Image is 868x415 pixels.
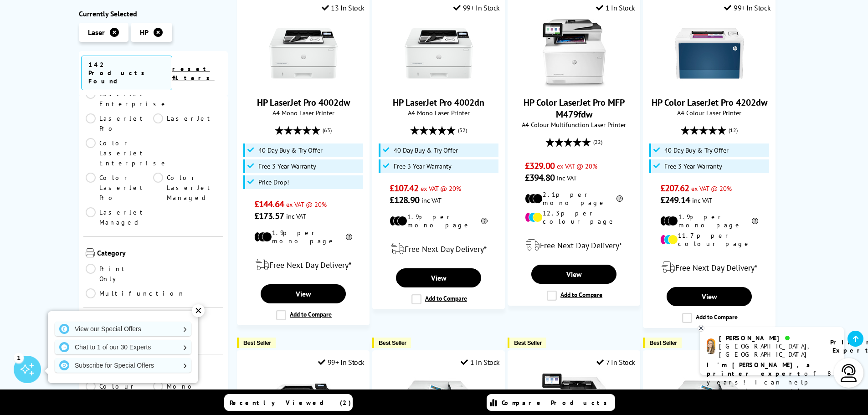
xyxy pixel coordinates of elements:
span: A4 Mono Laser Printer [242,108,365,117]
span: Free 3 Year Warranty [394,163,452,170]
div: 99+ In Stock [318,358,365,367]
span: Best Seller [379,339,406,346]
a: HP LaserJet Pro 4002dw [257,97,350,108]
div: modal_delivery [242,252,365,277]
span: inc VAT [421,196,442,205]
a: Color LaserJet Managed [153,173,221,203]
span: Best Seller [514,339,542,346]
span: (12) [729,122,738,139]
a: Color LaserJet Enterprise [86,138,168,168]
div: [GEOGRAPHIC_DATA], [GEOGRAPHIC_DATA] [719,342,819,359]
a: LaserJet Pro [86,113,154,133]
span: inc VAT [557,174,577,182]
a: Multifunction [86,288,185,298]
a: Colour [86,381,154,391]
p: of 8 years! I can help you choose the right product [707,361,837,404]
label: Add to Compare [411,294,467,304]
span: Free 3 Year Warranty [664,163,722,170]
a: View [396,268,481,287]
label: Add to Compare [547,291,602,301]
span: £173.57 [254,210,284,222]
span: £107.42 [390,182,418,194]
span: Category [97,248,221,259]
img: HP LaserJet Pro 4002dw [269,19,338,87]
div: 99+ In Stock [453,3,500,12]
span: 40 Day Buy & Try Offer [664,147,729,154]
button: Best Seller [508,338,546,348]
a: HP LaserJet Pro 4002dw [269,80,338,89]
span: £207.62 [660,182,689,194]
span: (22) [593,133,602,151]
img: HP Color LaserJet Pro MFP M479fdw [540,19,608,87]
a: LaserJet Managed [86,207,154,227]
span: £329.00 [525,160,555,172]
img: HP LaserJet Pro 4002dn [405,19,473,87]
a: Chat to 1 of our 30 Experts [55,340,191,354]
img: amy-livechat.png [707,338,715,354]
a: HP Color LaserJet Pro MFP M479fdw [540,80,608,89]
a: Color LaserJet Pro [86,173,154,203]
div: Currently Selected [79,9,228,18]
li: 11.7p per colour page [660,231,758,248]
span: Laser [88,28,105,37]
button: Best Seller [643,338,682,348]
span: A4 Mono Laser Printer [377,108,500,117]
div: [PERSON_NAME] [719,334,819,342]
div: 7 In Stock [596,358,635,367]
label: Add to Compare [682,313,738,323]
span: Free 3 Year Warranty [258,163,316,170]
span: £394.80 [525,172,555,184]
b: I'm [PERSON_NAME], a printer expert [707,361,813,378]
div: modal_delivery [648,255,770,280]
span: inc VAT [286,212,306,220]
span: 40 Day Buy & Try Offer [258,147,323,154]
a: reset filters [172,65,215,82]
img: user-headset-light.svg [840,364,858,382]
span: A4 Colour Laser Printer [648,108,770,117]
div: 1 In Stock [461,358,500,367]
a: Print Only [86,264,154,284]
li: 2.1p per mono page [525,190,623,207]
span: £249.14 [660,194,690,206]
a: HP LaserJet Pro 4002dn [405,80,473,89]
span: (63) [323,122,332,139]
span: Price Drop! [258,179,289,186]
a: HP Color LaserJet Pro 4202dw [652,97,767,108]
a: LaserJet [153,113,221,133]
span: A4 Colour Multifunction Laser Printer [513,120,635,129]
li: 1.9p per mono page [660,213,758,229]
div: modal_delivery [377,236,500,261]
label: Add to Compare [276,310,332,320]
div: 99+ In Stock [724,3,770,12]
a: HP Color LaserJet Pro 4202dw [675,80,744,89]
span: Best Seller [243,339,271,346]
div: modal_delivery [513,232,635,258]
a: HP Color LaserJet Pro MFP M479fdw [524,97,625,120]
img: HP Color LaserJet Pro 4202dw [675,19,744,87]
a: LaserJet Enterprise [86,89,168,109]
li: 12.3p per colour page [525,209,623,225]
a: Subscribe for Special Offers [55,358,191,373]
a: Recently Viewed (2) [224,394,353,411]
span: Compare Products [502,399,612,407]
button: Best Seller [372,338,411,348]
span: 40 Day Buy & Try Offer [394,147,458,154]
span: Recently Viewed (2) [230,399,351,407]
span: Best Seller [649,339,677,346]
span: ex VAT @ 20% [421,184,461,193]
span: £128.90 [390,194,419,206]
a: View [261,284,345,303]
span: (32) [458,122,467,139]
li: 1.9p per mono page [390,213,488,229]
a: Compare Products [487,394,615,411]
a: View [667,287,751,306]
div: 1 In Stock [596,3,635,12]
span: 142 Products Found [81,56,172,90]
a: Mono [153,381,221,391]
span: inc VAT [692,196,712,205]
div: 13 In Stock [322,3,365,12]
a: View [531,265,616,284]
a: HP LaserJet Pro 4002dn [393,97,484,108]
span: ex VAT @ 20% [286,200,327,209]
button: Best Seller [237,338,276,348]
